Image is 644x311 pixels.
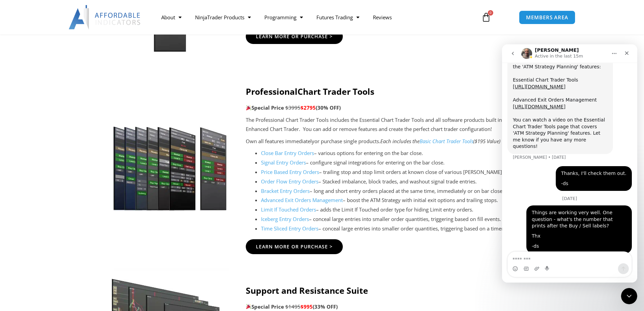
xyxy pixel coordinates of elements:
[301,303,313,310] span: $995
[11,40,64,45] a: [URL][DOMAIN_NAME]
[261,225,318,232] a: Time Sliced Entry Orders
[310,9,366,25] a: Futures Trading
[30,199,124,205] div: -ds
[246,304,251,309] img: 🎉
[10,222,16,227] button: Emoji picker
[261,215,533,224] li: – conceal large entries into smaller order quantities, triggering based on fill events.
[285,303,301,310] span: $1495
[69,5,141,29] img: LogoAI | Affordable Indicators – NinjaTrader
[285,104,301,111] span: $3995
[488,10,493,16] span: 0
[261,178,318,185] a: Order Flow Entry Orders
[261,187,310,194] a: Bracket Entry Orders
[246,239,343,254] a: Learn More Or Purchase >
[188,9,258,25] a: NinjaTrader Products
[24,161,130,209] div: Things are working very well. One question - what's the number that prints after the Buy / Sell l...
[116,219,127,230] button: Send a message…
[246,115,533,134] p: The Professional Chart Trader Tools includes the Essential Chart Trader Tools and all software pr...
[519,10,575,24] a: MEMBERS AREA
[261,150,314,156] a: Close Bar Entry Orders
[256,34,333,39] span: Learn More Or Purchase >
[261,216,309,222] a: Iceberg Entry Orders
[261,197,343,203] a: Advanced Exit Orders Management
[261,205,533,215] li: – adds the Limit If Touched order type for hiding Limit entry orders.
[5,152,130,161] div: [DATE]
[59,136,124,143] div: -ds
[59,126,124,133] div: Thanks, I'll check them out.
[261,224,533,234] li: – conceal large entries into smaller order quantities, triggering based on a timer.
[261,169,319,175] a: Price Based Entry Orders
[261,196,533,205] li: – boost the ATM Strategy with initial exit options and trailing stops.
[32,222,38,227] button: Upload attachment
[261,149,533,158] li: – various options for entering on the bar close.
[261,206,316,213] a: Limit If Touched Orders
[313,303,338,310] b: (33% OFF)
[21,222,27,227] button: Gif picker
[246,138,314,145] span: Own all features immediately
[154,9,188,25] a: About
[5,122,130,152] div: Denny says…
[261,168,533,177] li: – trailing stop and stop limit orders at known close of various [PERSON_NAME] bar types.
[526,15,568,20] span: MEMBERS AREA
[258,9,310,25] a: Programming
[111,109,229,211] img: ProfessionalToolsBundlePagejpg | Affordable Indicators – NinjaTrader
[256,244,333,249] span: Learn More Or Purchase >
[246,303,284,310] strong: Special Price
[11,60,64,65] a: [URL][DOMAIN_NAME]
[6,207,129,219] textarea: Message…
[54,122,130,147] div: Thanks, I'll check them out.-ds
[502,44,637,283] iframe: Intercom live chat
[261,159,306,166] a: Signal Entry Orders
[246,104,284,111] strong: Special Price
[261,177,533,186] li: – Stacked imbalance, block trades, and washout signal trade entries.
[154,9,474,25] nav: Menu
[366,9,399,25] a: Reviews
[11,111,64,115] div: [PERSON_NAME] • [DATE]
[246,86,533,96] h4: Professional
[316,104,341,111] b: (30% OFF)
[30,188,124,195] div: Thx
[297,86,374,97] strong: Chart Trader Tools
[5,161,130,215] div: Denny says…
[30,165,124,185] div: Things are working very well. One question - what's the number that prints after the Buy / Sell l...
[621,288,637,304] iframe: Intercom live chat
[314,138,380,145] span: or purchase single products.
[420,138,473,145] a: Basic Chart Trader Tools
[261,158,533,168] li: – configure signal integrations for entering on the bar close.
[380,138,500,145] i: Each includes the ($195 Value)
[43,222,48,227] button: Start recording
[301,104,316,111] span: $2795
[261,186,533,196] li: – long and short entry orders placed at the same time, immediately or on bar close.
[246,105,251,110] img: 🎉
[471,7,501,27] a: 0
[246,29,343,44] a: Learn More Or Purchase >
[246,285,368,296] strong: Support and Resistance Suite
